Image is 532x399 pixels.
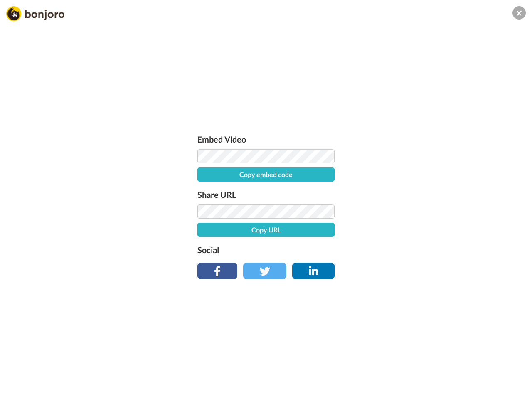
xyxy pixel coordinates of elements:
[197,167,335,182] button: Copy embed code
[197,188,335,201] label: Share URL
[197,133,335,146] label: Embed Video
[197,243,335,256] label: Social
[6,6,64,21] img: Bonjoro Logo
[197,223,335,237] button: Copy URL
